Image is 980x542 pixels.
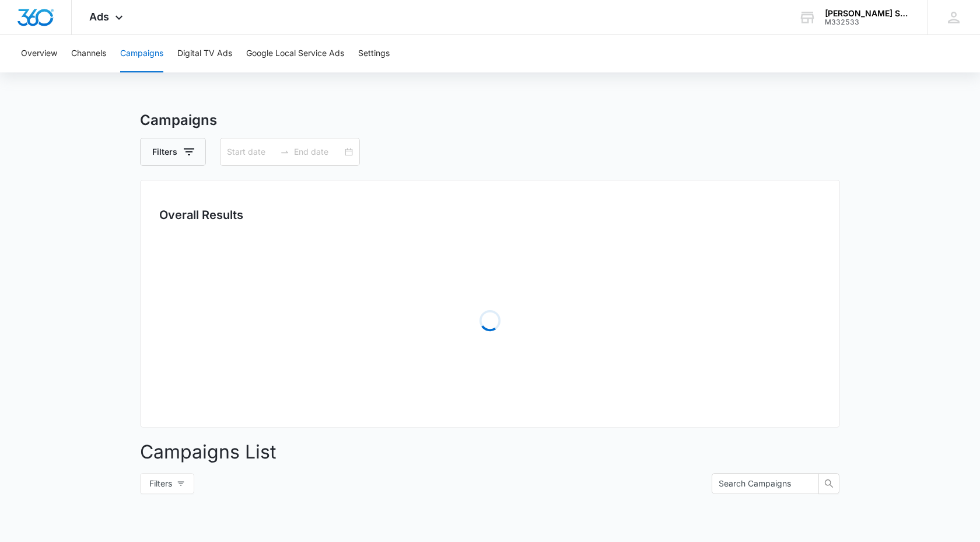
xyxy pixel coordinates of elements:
button: Filters [140,473,194,494]
span: swap-right [280,147,289,157]
span: Ads [89,11,109,23]
button: Filters [140,138,206,166]
h3: Overall Results [159,206,243,224]
button: Channels [71,35,106,72]
input: Search Campaigns [719,477,803,490]
span: search [819,479,839,488]
button: Campaigns [120,35,163,72]
h3: Campaigns [140,110,840,131]
span: to [280,147,289,157]
button: Overview [21,35,57,72]
span: Filters [149,477,172,490]
div: account id [825,18,910,26]
button: Settings [358,35,390,72]
button: Digital TV Ads [177,35,232,72]
input: Start date [227,145,275,158]
div: account name [825,9,910,18]
button: Google Local Service Ads [246,35,344,72]
button: search [818,473,839,494]
p: Campaigns List [140,438,840,466]
input: End date [294,145,342,158]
